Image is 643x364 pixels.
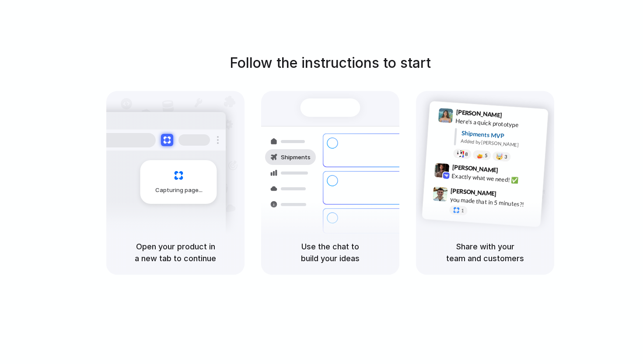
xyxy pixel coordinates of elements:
[451,186,497,199] span: [PERSON_NAME]
[450,195,537,210] div: you made that in 5 minutes?!
[496,154,503,160] div: 🤯
[461,208,464,213] span: 1
[504,154,507,159] span: 3
[230,52,431,73] h1: Follow the instructions to start
[485,153,488,158] span: 5
[455,116,543,131] div: Here's a quick prototype
[426,241,544,264] h5: Share with your team and customers
[505,112,523,122] span: 9:41 AM
[461,129,542,143] div: Shipments MVP
[272,241,389,264] h5: Use the chat to build your ideas
[499,190,517,201] span: 9:47 AM
[501,167,519,177] span: 9:42 AM
[155,186,204,195] span: Capturing page
[452,162,498,175] span: [PERSON_NAME]
[465,152,468,157] span: 8
[456,107,502,120] span: [PERSON_NAME]
[117,241,234,264] h5: Open your product in a new tab to continue
[281,153,311,162] span: Shipments
[451,171,539,186] div: Exactly what we need! ✅
[461,137,541,150] div: Added by [PERSON_NAME]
